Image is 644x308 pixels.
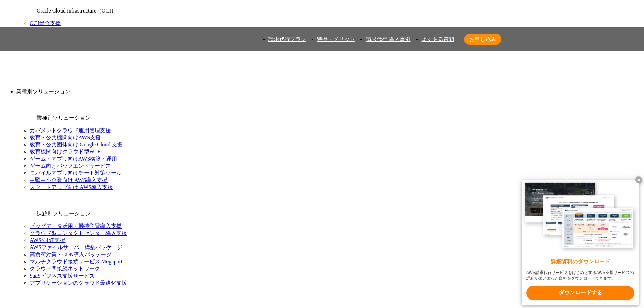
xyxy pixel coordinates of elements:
[526,270,634,281] x-t: AWS請求代行サービスをはじめとするAWS支援サービスの詳細がまとまった資料をダウンロードできます。
[30,135,101,140] a: 教育・公共機関向けAWS支援
[30,237,65,243] a: AWSのIoT支援
[16,196,35,215] img: 課題別ソリューション
[37,211,91,216] span: 課題別ソリューション
[30,244,122,250] a: AWSファイルサーバー構築パッケージ
[268,36,306,42] a: 請求代行プラン
[30,230,127,236] a: クラウド型コンタクトセンター導入支援
[317,36,355,42] a: 特長・メリット
[30,156,117,162] a: ゲーム・アプリ向けAWS構築・運用
[37,8,116,14] span: Oracle Cloud Infrastructure（OCI）
[30,127,111,133] a: ガバメントクラウド運用管理支援
[30,142,122,147] a: 教育・公共団体向け Google Cloud 支援
[30,20,61,26] a: OCI総合支援
[30,280,127,286] a: アプリケーションのクラウド最適化支援
[16,101,35,120] img: 業種別ソリューション
[30,149,102,155] a: 教育機関向けクラウド型Wi-Fi
[16,88,641,95] p: 業種別ソリューション
[30,252,112,257] a: 高負荷対策・CDN導入パッケージ
[30,266,100,271] a: クラウド間接続ネットワーク
[522,180,639,305] a: 詳細資料のダウンロード AWS請求代行サービスをはじめとするAWS支援サービスの詳細がまとまった資料をダウンロードできます。 ダウンロードする
[526,286,634,300] x-t: ダウンロードする
[332,49,441,66] a: まずは相談する
[37,115,91,121] span: 業種別ソリューション
[30,163,111,169] a: ゲーム向けバックエンドサービス
[464,36,501,43] span: お申し込み
[464,34,501,45] a: お申し込み
[526,258,634,266] x-t: 詳細資料のダウンロード
[30,170,122,176] a: モバイルアプリ向けチート対策ツール
[430,56,435,59] img: 矢印
[422,36,454,42] a: よくある質問
[366,36,410,42] a: 請求代行 導入事例
[30,259,122,264] a: マルチクラウド接続サービス Megaport
[314,56,320,59] img: 矢印
[30,223,122,229] a: ビッグデータ活用・機械学習導入支援
[30,177,108,183] a: 中堅中小企業向け AWS導入支援
[30,273,95,279] a: SaaSビジネス支援サービス
[217,49,326,66] a: 資料を請求する
[30,184,113,190] a: スタートアップ向け AWS導入支援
